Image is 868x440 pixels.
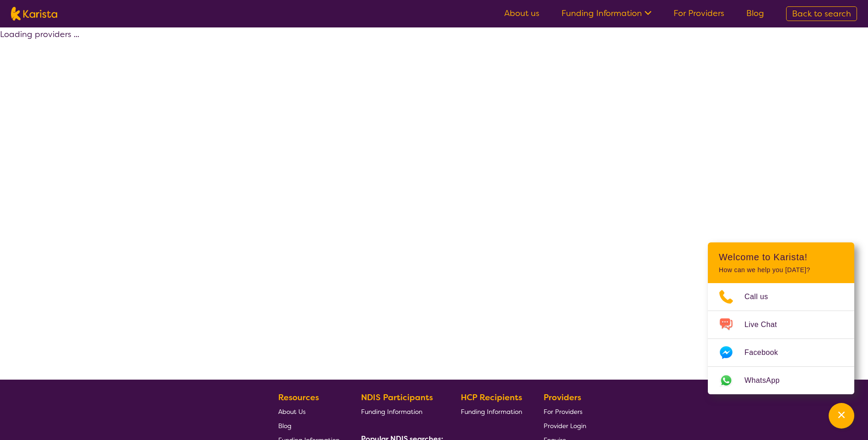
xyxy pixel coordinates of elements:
[461,404,522,419] a: Funding Information
[708,367,854,394] a: Web link opens in a new tab.
[708,283,854,394] ul: Choose channel
[278,404,340,419] a: About Us
[746,8,764,19] a: Blog
[544,392,581,403] b: Providers
[278,392,319,403] b: Resources
[744,374,791,387] span: WhatsApp
[11,7,57,21] img: Karista logo
[674,8,724,19] a: For Providers
[361,404,440,419] a: Funding Information
[544,408,582,416] span: For Providers
[361,408,422,416] span: Funding Information
[361,392,433,403] b: NDIS Participants
[792,8,851,19] span: Back to search
[544,422,586,430] span: Provider Login
[278,419,340,433] a: Blog
[544,404,586,419] a: For Providers
[719,252,843,263] h2: Welcome to Karista!
[461,392,522,403] b: HCP Recipients
[829,403,854,429] button: Channel Menu
[544,419,586,433] a: Provider Login
[278,422,291,430] span: Blog
[504,8,539,19] a: About us
[786,6,857,21] a: Back to search
[278,408,306,416] span: About Us
[744,290,779,304] span: Call us
[744,318,788,332] span: Live Chat
[561,8,652,19] a: Funding Information
[708,242,854,394] div: Channel Menu
[719,266,843,274] p: How can we help you [DATE]?
[744,346,789,360] span: Facebook
[461,408,522,416] span: Funding Information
